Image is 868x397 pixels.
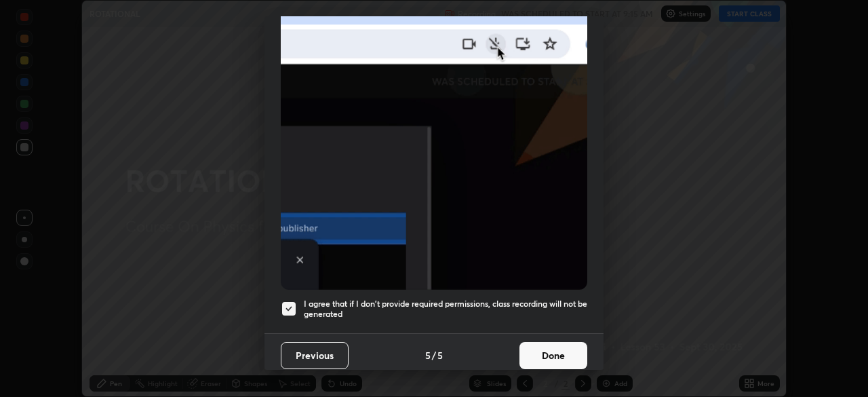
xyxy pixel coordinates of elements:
[519,342,587,369] button: Done
[432,348,436,362] h4: /
[425,348,431,362] h4: 5
[304,299,587,320] h5: I agree that if I don't provide required permissions, class recording will not be generated
[437,348,443,362] h4: 5
[281,342,349,369] button: Previous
